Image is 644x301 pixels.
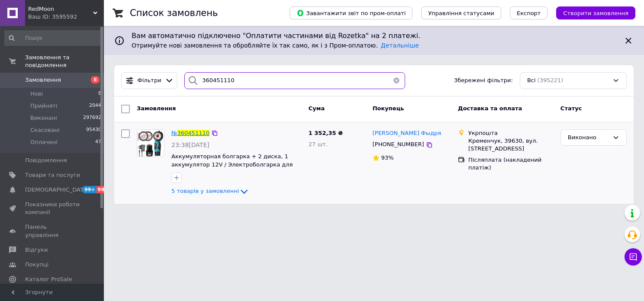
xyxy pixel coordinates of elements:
button: Чат з покупцем [625,248,642,266]
div: Кременчук, 39630, вул. [STREET_ADDRESS] [468,137,554,153]
span: 1 352,35 ₴ [309,130,343,136]
span: Статус [560,105,582,112]
button: Експорт [510,6,548,19]
a: Фото товару [137,129,164,157]
button: Завантажити звіт по пром-оплаті [290,6,412,19]
span: Збережені фільтри: [454,77,513,85]
a: №360451110 [171,130,209,136]
span: 5 товарів у замовленні [171,188,239,194]
div: Ваш ID: 3595592 [28,13,104,21]
span: 27 шт. [309,141,328,147]
div: Виконано [568,133,609,142]
span: Завантажити звіт по пром-оплаті [296,9,406,17]
span: Замовлення [25,76,61,84]
span: [PERSON_NAME] Фыдря [373,130,441,136]
span: Прийняті [30,102,57,110]
span: RedMoon [28,5,93,13]
span: Повідомлення [25,157,67,164]
a: Створити замовлення [547,10,635,16]
span: 2044 [89,102,101,110]
input: Пошук за номером замовлення, ПІБ покупця, номером телефону, Email, номером накладної [184,72,405,89]
span: Управління статусами [428,10,494,16]
span: Створити замовлення [563,10,628,16]
a: Детальніше [381,42,419,49]
span: 47 [95,138,101,146]
span: Замовлення [137,105,176,112]
span: Отримуйте нові замовлення та обробляйте їх так само, як і з Пром-оплатою. [132,42,419,49]
span: 297692 [83,114,101,122]
span: [PHONE_NUMBER] [373,141,424,147]
span: Замовлення та повідомлення [25,54,104,69]
span: (395221) [538,77,563,83]
span: Оплачені [30,138,58,146]
span: Покупці [25,261,48,269]
span: Експорт [517,10,541,16]
div: Післяплата (накладений платіж) [468,156,554,172]
span: Нові [30,90,43,98]
span: 99+ [97,186,111,193]
span: Всі [527,77,536,85]
span: Фільтри [138,77,161,85]
span: Cума [309,105,325,112]
span: № [171,130,177,136]
span: 23:38[DATE] [171,141,209,148]
span: Показники роботи компанії [25,201,80,216]
div: Укрпошта [468,129,554,137]
span: 93% [381,154,394,161]
span: Каталог ProSale [25,275,72,283]
span: Товари та послуги [25,171,80,179]
span: 8 [91,76,100,83]
span: Відгуки [25,246,48,254]
a: [PERSON_NAME] Фыдря [373,129,441,138]
span: Скасовані [30,126,60,134]
button: Управління статусами [421,6,501,19]
span: Доставка та оплата [458,105,522,112]
span: Панель управління [25,223,80,239]
a: 5 товарів у замовленні [171,188,249,194]
span: 95430 [86,126,101,134]
img: Фото товару [137,130,164,157]
span: 360451110 [177,130,209,136]
span: [DEMOGRAPHIC_DATA] [25,186,89,194]
a: Аккумуляторная болгарка + 2 диска, 1 аккумулятор 12V / Электроболгарка для дома / Мини болгарка /... [171,153,293,176]
button: Очистить [388,72,405,89]
input: Пошук [4,30,102,46]
span: 8 [98,90,101,98]
span: 99+ [82,186,97,193]
button: Створити замовлення [556,6,635,19]
h1: Список замовлень [130,8,218,18]
span: Вам автоматично підключено "Оплатити частинами від Rozetka" на 2 платежі. [132,31,616,41]
span: Виконані [30,114,57,122]
span: Покупець [373,105,404,112]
